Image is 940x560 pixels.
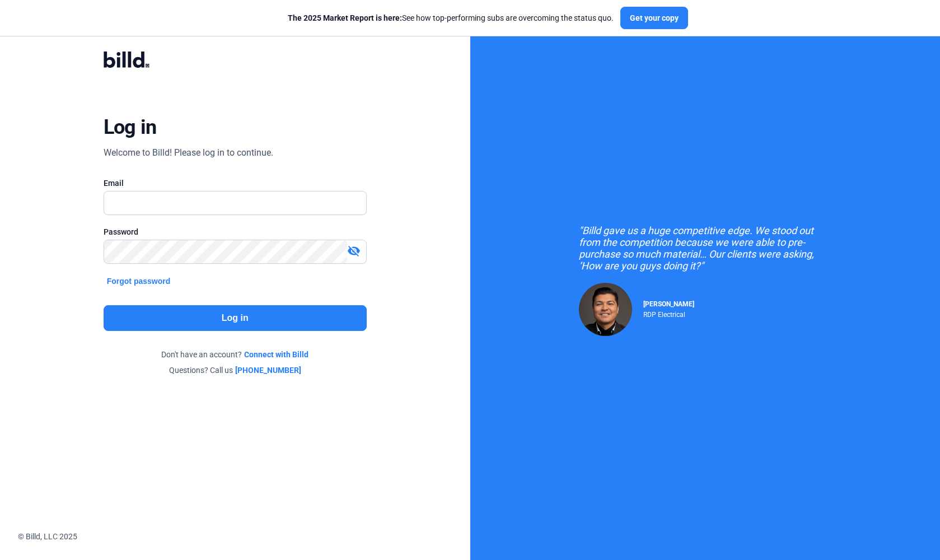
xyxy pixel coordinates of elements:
[104,305,367,331] button: Log in
[643,308,694,319] div: RDP Electrical
[643,300,694,308] span: [PERSON_NAME]
[244,349,308,360] a: Connect with Billd
[579,283,632,336] img: Raul Pacheco
[104,146,273,160] div: Welcome to Billd! Please log in to continue.
[104,178,367,189] div: Email
[104,349,367,360] div: Don't have an account?
[104,115,157,139] div: Log in
[620,7,688,29] button: Get your copy
[288,12,614,24] div: See how top-performing subs are overcoming the status quo.
[104,365,367,376] div: Questions? Call us
[579,225,831,272] div: "Billd gave us a huge competitive edge. We stood out from the competition because we were able to...
[104,275,174,287] button: Forgot password
[347,244,361,258] mat-icon: visibility_off
[104,226,367,237] div: Password
[235,365,301,376] a: [PHONE_NUMBER]
[288,13,402,22] span: The 2025 Market Report is here:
